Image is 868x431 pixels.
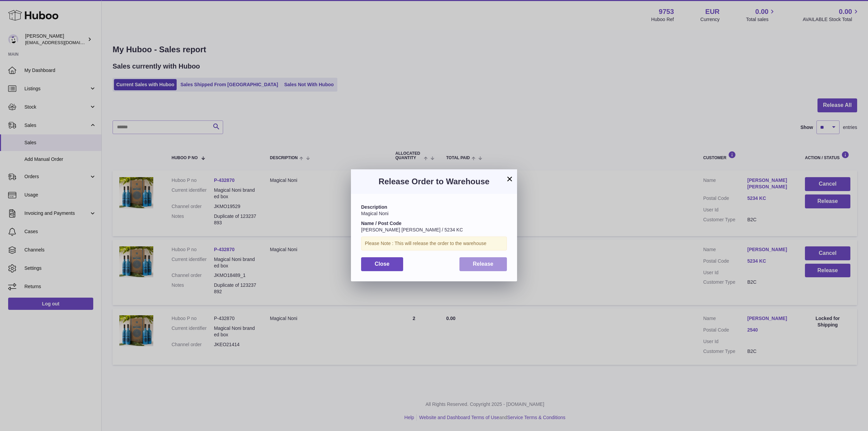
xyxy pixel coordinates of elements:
[506,175,514,183] button: ×
[361,237,507,250] div: Please Note : This will release the order to the warehouse
[473,261,494,267] span: Release
[361,211,389,216] span: Magical Noni
[459,257,507,271] button: Release
[361,176,507,187] h3: Release Order to Warehouse
[361,257,403,271] button: Close
[375,261,390,267] span: Close
[361,227,463,232] span: [PERSON_NAME] [PERSON_NAME] / 5234 KC
[361,221,401,226] strong: Name / Post Code
[361,204,387,210] strong: Description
